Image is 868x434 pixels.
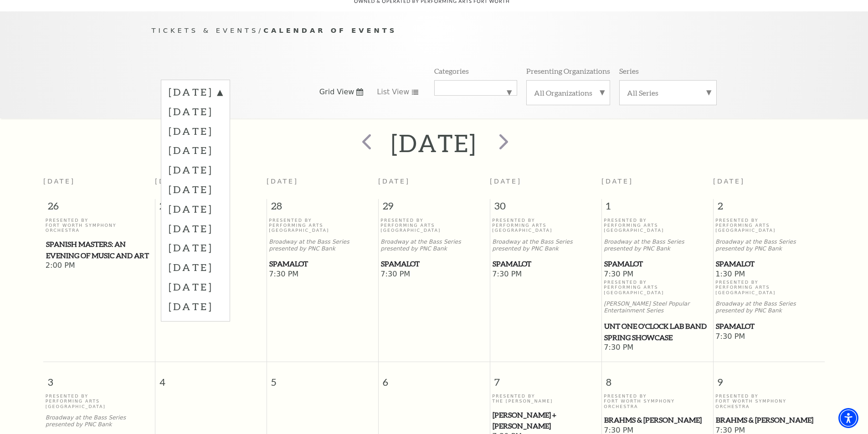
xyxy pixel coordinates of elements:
[269,258,375,270] span: Spamalot
[377,87,409,97] span: List View
[715,280,822,295] p: Presented By Performing Arts [GEOGRAPHIC_DATA]
[619,66,639,76] p: Series
[380,218,488,233] p: Presented By Performing Arts [GEOGRAPHIC_DATA]
[604,280,711,295] p: Presented By Performing Arts [GEOGRAPHIC_DATA]
[155,178,187,185] span: [DATE]
[43,362,155,393] span: 3
[602,199,713,217] span: 1
[490,199,601,217] span: 30
[269,270,376,280] span: 7:30 PM
[380,258,488,270] a: Spamalot
[43,199,155,217] span: 26
[490,362,601,393] span: 7
[604,343,711,353] span: 7:30 PM
[46,239,152,261] span: Spanish Masters: An Evening of Music and Art
[169,179,222,199] label: [DATE]
[492,409,599,432] a: Tessa Lark + Misha Namirovsky
[715,301,822,314] p: Broadway at the Bass Series presented by PNC Bank
[534,88,602,97] label: All Organizations
[169,296,222,316] label: [DATE]
[526,66,610,76] p: Presenting Organizations
[319,87,354,97] span: Grid View
[169,238,222,257] label: [DATE]
[169,160,222,179] label: [DATE]
[715,270,822,280] span: 1:30 PM
[714,362,825,393] span: 9
[715,239,822,252] p: Broadway at the Bass Series presented by PNC Bank
[380,239,488,252] p: Broadway at the Bass Series presented by PNC Bank
[155,199,267,217] span: 27
[838,408,858,428] div: Accessibility Menu
[269,239,376,252] p: Broadway at the Bass Series presented by PNC Bank
[152,26,259,34] span: Tickets & Events
[46,261,153,271] span: 2:00 PM
[267,178,298,185] span: [DATE]
[604,393,711,409] p: Presented By Fort Worth Symphony Orchestra
[604,301,711,314] p: [PERSON_NAME] Steel Popular Entertainment Series
[604,270,711,280] span: 7:30 PM
[169,85,222,102] label: [DATE]
[379,199,490,217] span: 29
[604,414,710,426] span: Brahms & [PERSON_NAME]
[169,257,222,277] label: [DATE]
[714,199,825,217] span: 2
[169,199,222,219] label: [DATE]
[492,258,599,270] a: Spamalot
[715,321,822,332] a: Spamalot
[715,218,822,233] p: Presented By Performing Arts [GEOGRAPHIC_DATA]
[715,332,822,342] span: 7:30 PM
[349,127,382,159] button: prev
[713,178,745,185] span: [DATE]
[604,258,711,270] a: Spamalot
[604,321,710,343] span: UNT One O'Clock Lab Band Spring Showcase
[716,414,822,426] span: Brahms & [PERSON_NAME]
[715,393,822,409] p: Presented By Fort Worth Symphony Orchestra
[604,321,711,343] a: UNT One O'Clock Lab Band Spring Showcase
[493,409,599,432] span: [PERSON_NAME] + [PERSON_NAME]
[602,362,713,393] span: 8
[380,270,488,280] span: 7:30 PM
[492,270,599,280] span: 7:30 PM
[601,178,633,185] span: [DATE]
[267,362,378,393] span: 5
[492,239,599,252] p: Broadway at the Bass Series presented by PNC Bank
[627,88,709,97] label: All Series
[490,178,522,185] span: [DATE]
[43,178,75,185] span: [DATE]
[169,102,222,121] label: [DATE]
[152,25,717,36] p: /
[715,258,822,270] a: Spamalot
[715,414,822,426] a: Brahms & Dvorak
[267,199,378,217] span: 28
[269,258,376,270] a: Spamalot
[169,140,222,160] label: [DATE]
[604,414,711,426] a: Brahms & Dvorak
[169,219,222,238] label: [DATE]
[379,362,490,393] span: 6
[46,414,153,428] p: Broadway at the Bass Series presented by PNC Bank
[155,362,267,393] span: 4
[46,393,153,409] p: Presented By Performing Arts [GEOGRAPHIC_DATA]
[381,258,487,270] span: Spamalot
[169,121,222,141] label: [DATE]
[493,258,599,270] span: Spamalot
[604,258,710,270] span: Spamalot
[391,128,477,158] h2: [DATE]
[604,218,711,233] p: Presented By Performing Arts [GEOGRAPHIC_DATA]
[492,218,599,233] p: Presented By Performing Arts [GEOGRAPHIC_DATA]
[269,218,376,233] p: Presented By Performing Arts [GEOGRAPHIC_DATA]
[46,239,153,261] a: Spanish Masters: An Evening of Music and Art
[46,218,153,233] p: Presented By Fort Worth Symphony Orchestra
[263,26,397,34] span: Calendar of Events
[492,393,599,404] p: Presented By The [PERSON_NAME]
[378,178,410,185] span: [DATE]
[486,127,519,159] button: next
[434,66,469,76] p: Categories
[604,239,711,252] p: Broadway at the Bass Series presented by PNC Bank
[169,277,222,296] label: [DATE]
